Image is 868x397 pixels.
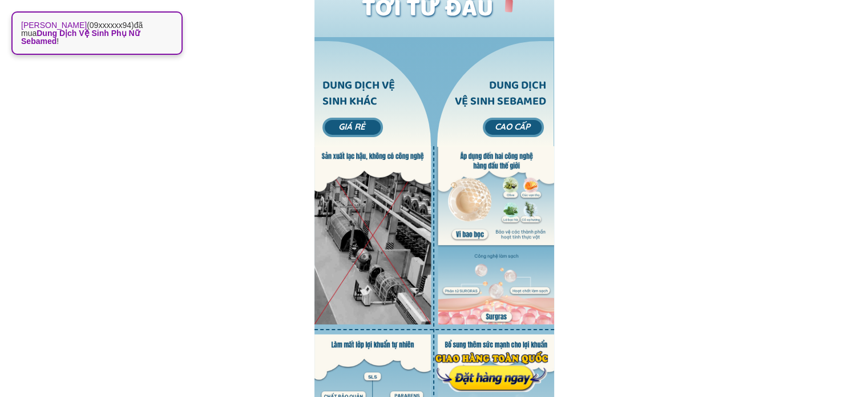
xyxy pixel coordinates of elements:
[452,79,546,111] h2: DUNG DỊCH VỆ SINH SEBAMED
[90,21,131,30] span: 09xxxxxx94
[485,121,540,134] h3: CAO CẤP
[322,79,395,111] h2: DUNG DỊCH VỆ SINH KHÁC
[21,29,140,46] span: Dung Dịch Vệ Sinh Phụ Nữ Sebamed
[324,121,379,134] h3: GIÁ RẺ
[21,21,87,30] strong: [PERSON_NAME]
[21,21,173,45] p: ( ) đã mua !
